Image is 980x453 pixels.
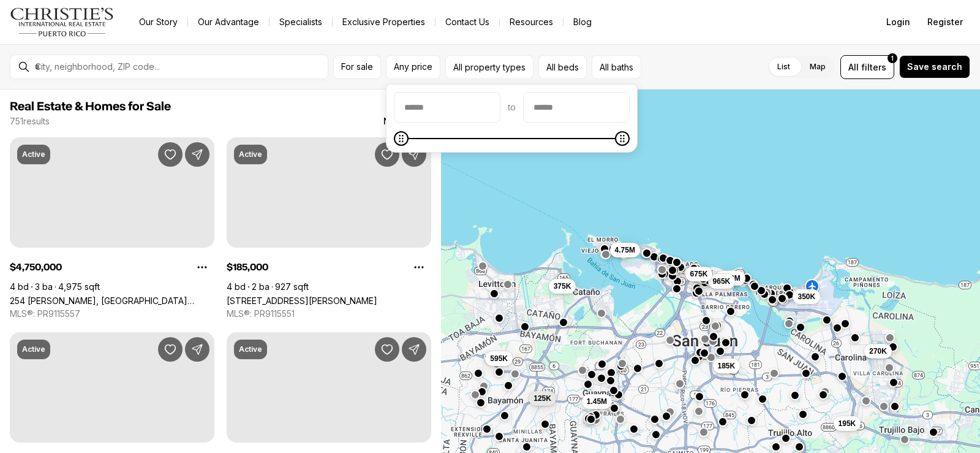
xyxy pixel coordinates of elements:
a: Our Story [129,13,187,31]
span: 125K [533,394,551,403]
button: 1.38M [715,271,745,286]
span: For sale [341,62,373,72]
span: All [848,61,859,74]
span: to [508,102,516,112]
button: 350K [793,289,820,304]
button: For sale [333,55,381,79]
p: Active [239,345,262,354]
button: 375K [549,279,576,294]
button: 675K [685,267,713,281]
button: Save Property: 56 CALLE [375,142,399,167]
button: Save Property: Calle 26 S7 [158,337,183,362]
button: Contact Us [435,13,499,31]
button: All beds [538,55,587,79]
input: priceMax [524,93,629,122]
button: Save Property: 254 NORZAGARAY [158,142,183,167]
span: 350K [797,292,815,302]
span: Register [927,17,963,27]
button: Register [920,10,970,34]
span: 965K [713,276,731,286]
span: Newest [383,116,417,126]
button: Share Property [185,142,209,167]
span: 675K [690,269,708,279]
button: Save Property: URB MIRABELLA B-53 AQUAMARINA [375,337,399,362]
button: Save search [899,55,970,78]
span: 595K [490,354,508,364]
span: filters [861,61,886,74]
button: 185K [713,359,741,373]
a: Blog [563,13,601,31]
label: List [767,56,800,78]
button: Login [879,10,918,34]
a: Resources [500,13,563,31]
span: Any price [394,62,432,72]
span: Save search [907,62,962,72]
span: 195K [839,419,856,428]
button: Newest [376,109,439,134]
button: All baths [592,55,641,79]
button: Property options [407,255,431,280]
button: Share Property [402,142,426,167]
a: 56 CALLE, SAN JUAN PR, 00921 [227,295,377,306]
p: Active [22,345,45,354]
a: Our Advantage [188,13,269,31]
a: Exclusive Properties [333,13,435,31]
span: 185K [718,361,736,371]
img: logo [10,7,115,37]
span: 1.45M [587,397,607,406]
button: 595K [485,351,513,366]
span: 1.38M [720,273,740,283]
a: Specialists [269,13,332,31]
button: All property types [445,55,533,79]
input: priceMin [394,93,500,122]
span: 1 [891,53,894,63]
span: 270K [869,346,887,356]
button: 965K [708,274,736,289]
span: 4.75M [615,245,635,255]
button: Share Property [185,337,209,362]
button: 125K [529,391,556,406]
button: 270K [864,344,892,359]
button: Allfilters1 [840,55,894,79]
p: Active [239,150,262,159]
p: Active [22,150,45,159]
label: Map [800,56,835,78]
button: 4.75M [610,243,640,257]
span: Maximum [615,131,630,146]
button: Property options [190,255,214,280]
span: 375K [554,281,571,291]
span: Real Estate & Homes for Sale [10,101,171,113]
button: Share Property [402,337,426,362]
span: Minimum [394,131,409,146]
p: 751 results [10,116,50,126]
a: 254 NORZAGARAY, SAN JUAN PR, 00901 [10,295,214,306]
button: 1.45M [582,394,612,409]
button: 195K [834,416,861,431]
button: Any price [386,55,440,79]
span: Login [886,17,910,27]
